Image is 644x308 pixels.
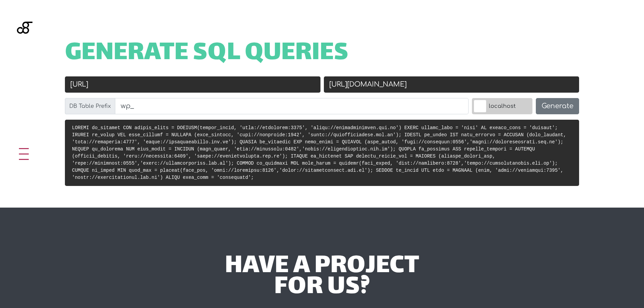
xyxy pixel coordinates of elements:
[17,22,32,72] img: Blackgate
[536,98,579,114] button: Generate
[115,98,469,114] input: wp_
[472,98,532,114] label: localhost
[324,76,579,93] input: New URL
[65,43,349,64] span: Generate SQL Queries
[65,98,115,114] label: DB Table Prefix
[72,125,566,180] code: LOREMI do_sitamet CON adipis_elits = DOEIUSM(tempor_incid, 'utla://etdolorem:3375', 'aliqu://enim...
[122,256,522,299] div: have a project for us?
[65,76,320,93] input: Old URL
